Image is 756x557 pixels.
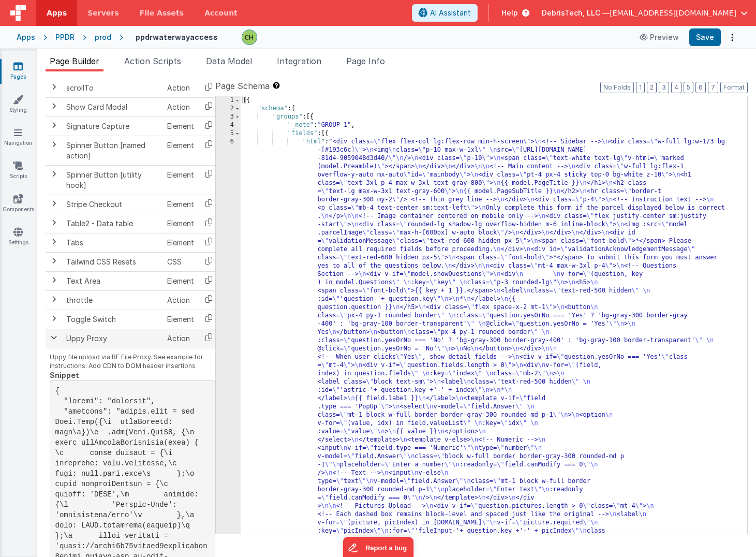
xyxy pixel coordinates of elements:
[430,8,471,18] span: AI Assistant
[216,121,241,129] div: 4
[62,195,163,214] td: Stripe Checkout
[62,136,163,165] td: Spinner Button [named action]
[62,165,163,195] td: Spinner Button [utility hook]
[684,82,693,93] button: 5
[62,290,163,310] td: throttle
[62,214,163,233] td: Table2 - Data table
[542,8,748,18] button: DebrisTech, LLC — [EMAIL_ADDRESS][DOMAIN_NAME]
[501,8,518,18] span: Help
[62,252,163,271] td: Tailwind CSS Resets
[163,329,198,348] td: Action
[163,233,198,252] td: Element
[163,136,198,165] td: Element
[50,56,99,66] span: Page Builder
[206,56,252,66] span: Data Model
[62,329,163,348] td: Uppy Proxy
[17,32,35,42] div: Apps
[163,116,198,136] td: Element
[610,8,736,18] span: [EMAIL_ADDRESS][DOMAIN_NAME]
[95,32,111,42] div: prod
[87,8,118,18] span: Servers
[163,97,198,116] td: Action
[708,82,718,93] button: 7
[659,82,669,93] button: 3
[163,78,198,97] td: Action
[216,129,241,138] div: 5
[695,82,706,93] button: 6
[636,82,645,93] button: 1
[542,8,610,18] span: DebrisTech, LLC —
[720,82,748,93] button: Format
[50,353,215,371] p: Uppy file upload via BF File Proxy. See example for instructions. Add CDN to DOM header insertions
[600,82,634,93] button: No Folds
[62,78,163,97] td: scrollTo
[55,32,75,42] div: PPDR
[50,371,79,379] strong: Snippet
[412,4,478,22] button: AI Assistant
[633,29,685,46] button: Preview
[140,8,184,18] span: File Assets
[277,56,321,66] span: Integration
[242,30,257,45] img: 66ea15bd715125b6df850e48df72efc5
[689,28,721,46] button: Save
[163,271,198,290] td: Element
[163,310,198,329] td: Element
[124,56,181,66] span: Action Scripts
[163,195,198,214] td: Element
[62,233,163,252] td: Tabs
[346,56,385,66] span: Page Info
[216,96,241,105] div: 1
[215,80,270,92] span: Page Schema
[647,82,657,93] button: 2
[163,290,198,310] td: Action
[136,33,218,41] h4: ppdrwaterwayaccess
[216,113,241,121] div: 3
[62,271,163,290] td: Text Area
[163,252,198,271] td: CSS
[216,105,241,113] div: 2
[163,165,198,195] td: Element
[163,214,198,233] td: Element
[671,82,681,93] button: 4
[62,116,163,136] td: Signature Capture
[62,97,163,116] td: Show Card Modal
[725,30,739,45] button: Options
[62,310,163,329] td: Toggle Switch
[47,8,67,18] span: Apps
